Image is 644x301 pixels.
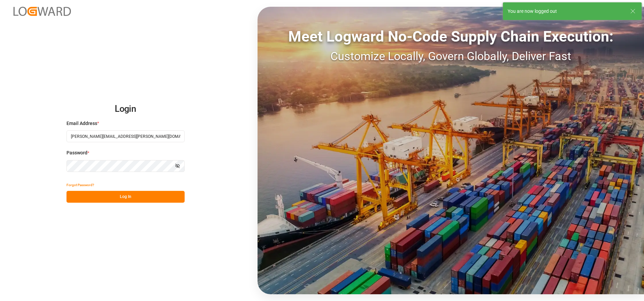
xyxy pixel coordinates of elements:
button: Log In [66,191,185,203]
span: Email Address [66,120,97,127]
div: Meet Logward No-Code Supply Chain Execution: [258,25,644,48]
div: You are now logged out [508,8,624,15]
input: Enter your email [66,130,185,142]
div: Customize Locally, Govern Globally, Deliver Fast [258,48,644,65]
h2: Login [66,98,185,120]
span: Password [66,149,87,156]
img: Logward_new_orange.png [14,7,71,16]
button: Forgot Password? [66,179,94,191]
